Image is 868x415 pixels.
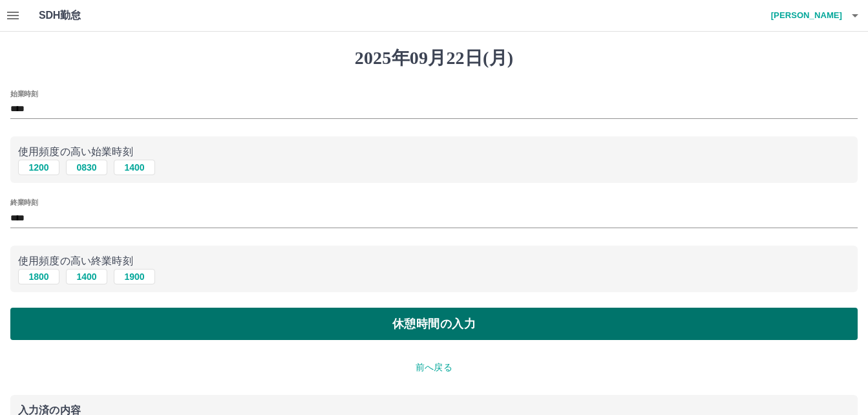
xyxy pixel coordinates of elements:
button: 休憩時間の入力 [10,308,858,340]
p: 前へ戻る [10,361,858,374]
button: 1900 [114,269,155,284]
button: 0830 [66,160,107,175]
button: 1400 [114,160,155,175]
label: 始業時刻 [10,89,37,98]
p: 使用頻度の高い終業時刻 [18,253,850,269]
label: 終業時刻 [10,198,37,207]
p: 使用頻度の高い始業時刻 [18,144,850,160]
h1: 2025年09月22日(月) [10,47,858,69]
button: 1400 [66,269,107,284]
button: 1800 [18,269,59,284]
button: 1200 [18,160,59,175]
